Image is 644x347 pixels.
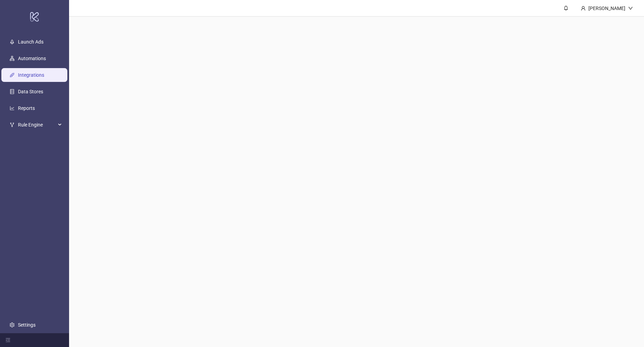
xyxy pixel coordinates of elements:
div: [PERSON_NAME] [586,4,628,12]
span: menu-fold [6,338,10,343]
span: Rule Engine [18,118,56,132]
a: Automations [18,56,46,61]
span: down [628,6,633,11]
span: bell [564,6,568,10]
span: fork [10,122,15,127]
a: Launch Ads [18,39,44,45]
a: Reports [18,105,35,111]
a: Integrations [18,72,44,78]
span: user [581,6,586,11]
a: Settings [18,322,36,328]
a: Data Stores [18,89,43,94]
